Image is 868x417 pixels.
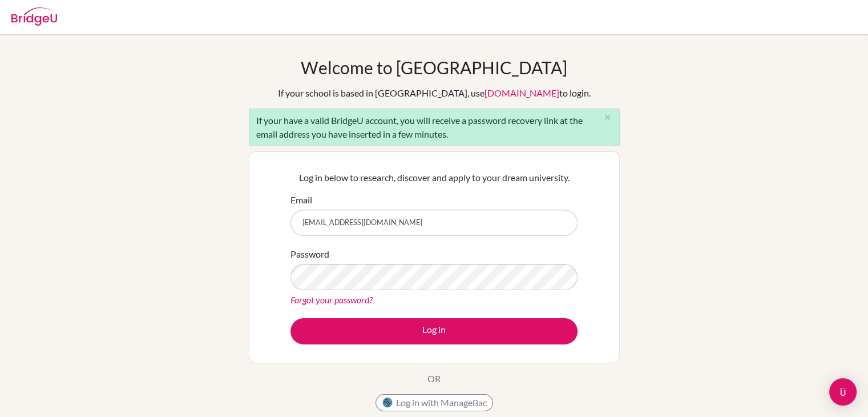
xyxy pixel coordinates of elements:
button: Close [596,109,619,126]
button: Log in [290,318,578,344]
p: Log in below to research, discover and apply to your dream university. [290,171,578,185]
p: OR [427,372,441,386]
label: Email [290,193,312,207]
div: If your school is based in [GEOGRAPHIC_DATA], use to login. [278,86,591,100]
div: If your have a valid BridgeU account, you will receive a password recovery link at the email addr... [249,109,620,146]
a: Forgot your password? [290,294,373,305]
h1: Welcome to [GEOGRAPHIC_DATA] [301,57,567,78]
i: close [603,113,612,122]
button: Log in with ManageBac [376,394,493,411]
div: Open Intercom Messenger [829,378,857,406]
a: [DOMAIN_NAME] [485,87,559,98]
img: Bridge-U [11,7,57,26]
label: Password [290,247,329,261]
